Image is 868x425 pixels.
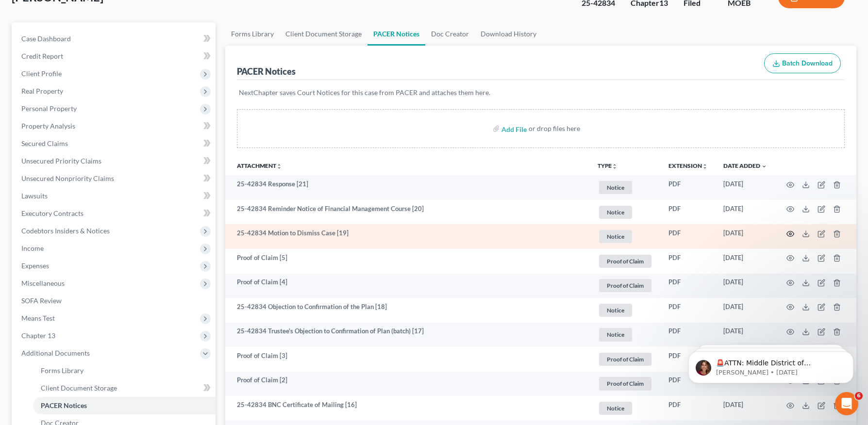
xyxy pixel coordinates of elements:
span: Notice [599,181,632,194]
td: 25-42834 Trustee's Objection to Confirmation of Plan (batch) [17] [225,323,590,347]
i: unfold_more [276,163,282,169]
a: Forms Library [225,22,280,46]
span: Client Document Storage [41,384,117,392]
i: expand_more [761,163,767,169]
td: PDF [661,200,716,225]
a: PACER Notices [367,22,425,46]
td: [DATE] [716,200,775,225]
td: Proof of Claim [2] [225,372,590,396]
span: Notice [599,328,632,341]
span: PACER Notices [41,401,87,409]
td: PDF [661,372,716,396]
span: Proof of Claim [599,377,651,390]
td: PDF [661,396,716,421]
td: PDF [661,224,716,249]
a: Date Added expand_more [723,162,767,169]
a: Client Document Storage [280,22,367,46]
td: 25-42834 Response [21] [225,175,590,200]
span: Additional Documents [21,349,90,357]
span: Unsecured Nonpriority Claims [21,174,114,182]
td: [DATE] [716,274,775,298]
iframe: Intercom notifications message [674,331,868,399]
span: Income [21,244,44,252]
a: SOFA Review [14,292,216,310]
a: Notice [598,229,653,245]
span: Notice [599,402,632,415]
span: Proof of Claim [599,353,651,366]
td: [DATE] [716,224,775,249]
span: Lawsuits [21,192,48,200]
a: PACER Notices [33,397,216,414]
td: [DATE] [716,175,775,200]
span: Unsecured Priority Claims [21,157,101,165]
span: Proof of Claim [599,279,651,292]
span: 6 [855,392,863,400]
a: Notice [598,400,653,416]
td: [DATE] [716,323,775,347]
span: Secured Claims [21,139,68,147]
td: [DATE] [716,298,775,323]
span: Notice [599,230,632,243]
td: PDF [661,249,716,274]
a: Executory Contracts [14,205,216,222]
div: or drop files here [529,124,580,133]
button: Batch Download [764,53,841,74]
span: Chapter 13 [21,331,55,340]
span: Miscellaneous [21,279,65,287]
td: Proof of Claim [4] [225,274,590,298]
td: 25-42834 Objection to Confirmation of the Plan [18] [225,298,590,323]
span: Forms Library [41,366,83,375]
td: Proof of Claim [5] [225,249,590,274]
a: Notice [598,302,653,318]
a: Notice [598,327,653,343]
a: Proof of Claim [598,253,653,269]
span: Property Analysis [21,122,75,130]
a: Download History [475,22,542,46]
div: PACER Notices [237,65,296,77]
td: PDF [661,274,716,298]
td: 25-42834 BNC Certificate of Mailing [16] [225,396,590,421]
td: PDF [661,298,716,323]
span: Notice [599,206,632,219]
i: unfold_more [612,163,618,169]
a: Notice [598,180,653,196]
p: NextChapter saves Court Notices for this case from PACER and attaches them here. [239,88,843,98]
a: Credit Report [14,48,216,65]
span: Executory Contracts [21,209,83,217]
span: Personal Property [21,104,77,113]
span: Credit Report [21,52,63,60]
span: Proof of Claim [599,255,651,268]
iframe: Intercom live chat [835,392,858,415]
a: Extensionunfold_more [668,162,708,169]
span: Real Property [21,87,63,95]
span: SOFA Review [21,296,62,305]
a: Client Document Storage [33,379,216,397]
a: Case Dashboard [14,30,216,48]
a: Lawsuits [14,187,216,205]
span: Notice [599,304,632,317]
i: unfold_more [702,163,708,169]
td: PDF [661,175,716,200]
a: Doc Creator [425,22,475,46]
a: Proof of Claim [598,376,653,392]
span: Codebtors Insiders & Notices [21,227,110,235]
span: Expenses [21,262,49,270]
td: Proof of Claim [3] [225,347,590,372]
a: Secured Claims [14,135,216,152]
a: Attachmentunfold_more [237,162,282,169]
a: Proof of Claim [598,278,653,294]
span: Client Profile [21,69,62,78]
span: Batch Download [782,59,833,67]
a: Unsecured Nonpriority Claims [14,170,216,187]
span: Means Test [21,314,55,322]
button: TYPEunfold_more [598,163,618,169]
span: Case Dashboard [21,34,71,43]
td: PDF [661,347,716,372]
a: Proof of Claim [598,351,653,367]
td: [DATE] [716,249,775,274]
a: Property Analysis [14,117,216,135]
